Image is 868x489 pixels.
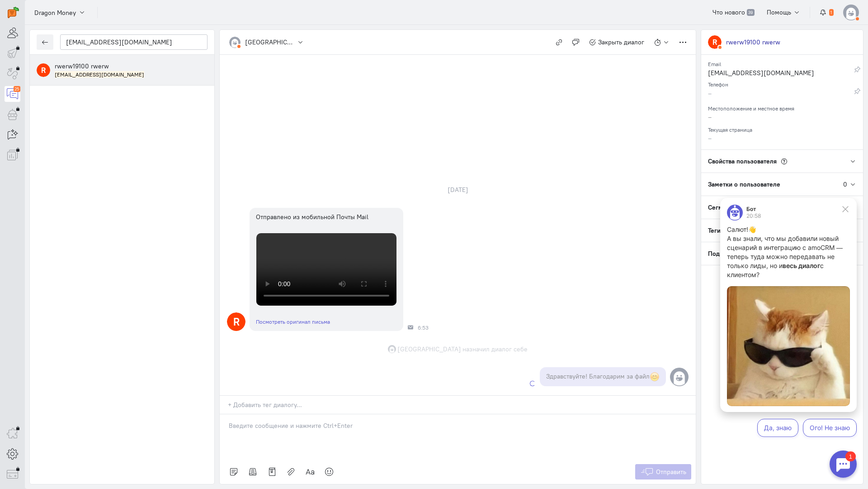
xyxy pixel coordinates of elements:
[635,464,692,479] button: Отправить
[233,315,240,328] text: R
[708,58,721,67] small: Email
[829,9,834,16] span: 1
[397,345,461,354] span: [GEOGRAPHIC_DATA]
[60,34,208,50] input: Поиск по имени, почте, телефону
[16,41,139,86] p: А вы знали, что мы добавили новый сценарий в интеграцию с amoCRM — теперь туда можно передавать н...
[41,65,46,75] text: R
[438,183,478,196] div: [DATE]
[708,102,856,112] div: Местоположение и местное время
[8,7,19,18] img: carrot-quest.svg
[16,32,139,41] p: Салют!👋
[408,325,413,330] div: Почта
[708,124,856,134] div: Текущая страница
[701,242,845,265] div: Подписки
[20,5,31,15] div: 1
[708,134,712,142] span: –
[256,318,330,325] a: Посмотреть оригинал письма
[29,4,90,20] button: Dragon Money
[14,86,20,92] div: 25
[712,37,717,47] text: R
[843,5,859,20] img: default-v4.png
[229,37,241,48] img: default-v4.png
[34,8,76,17] span: Dragon Money
[35,20,50,25] div: 20:58
[46,225,87,244] button: Да, знаю
[815,5,839,20] button: 1
[418,325,429,331] span: 6:53
[712,8,745,16] span: Что нового
[708,203,779,211] span: Сегменты пользователя
[224,34,309,50] button: [GEOGRAPHIC_DATA]
[598,38,644,46] span: Закрыть диалог
[747,9,755,16] span: 39
[584,34,650,50] button: Закрыть диалог
[708,113,712,121] span: –
[762,5,806,20] button: Помощь
[55,71,144,78] mark: [EMAIL_ADDRESS][DOMAIN_NAME]
[708,226,763,235] span: Теги пользователя
[708,5,759,20] a: Что нового 39
[708,157,777,165] span: Свойства пользователя
[767,8,791,16] span: Помощь
[843,180,847,189] div: 0
[92,225,146,244] button: Ого! Не знаю
[708,89,854,100] div: –
[708,79,728,88] small: Телефон
[701,173,843,196] div: Заметки о пользователе
[55,71,144,78] small: rwerw30@mail.ru
[245,38,295,47] div: [GEOGRAPHIC_DATA]
[708,68,854,80] div: [EMAIL_ADDRESS][DOMAIN_NAME]
[35,13,50,19] div: Бот
[71,68,109,76] strong: весь диалог
[726,38,780,47] div: rwerw19100 rwerw
[55,62,109,70] span: rwerw19100 rwerw
[656,468,686,476] span: Отправить
[462,345,528,354] span: назначил диалог себе
[256,212,397,221] div: Отправлено из мобильной Почты Mail
[5,86,20,102] a: 25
